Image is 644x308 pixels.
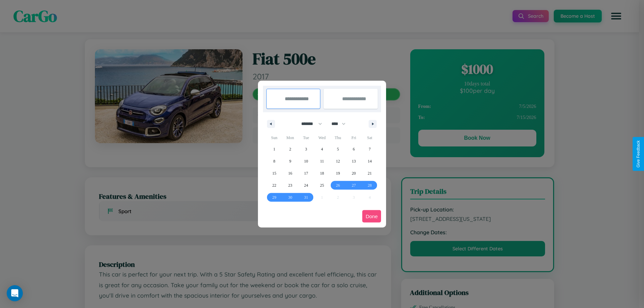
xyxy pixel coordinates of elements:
[362,179,378,191] button: 28
[288,179,292,191] span: 23
[288,191,292,203] span: 30
[346,179,362,191] button: 27
[304,191,308,203] span: 31
[362,155,378,167] button: 14
[266,132,282,143] span: Sun
[304,167,308,179] span: 17
[330,167,346,179] button: 19
[314,179,330,191] button: 25
[266,155,282,167] button: 8
[314,143,330,155] button: 4
[368,167,372,179] span: 21
[362,167,378,179] button: 21
[320,167,324,179] span: 18
[368,179,372,191] span: 28
[346,155,362,167] button: 13
[330,179,346,191] button: 26
[336,167,340,179] span: 19
[266,191,282,203] button: 29
[314,155,330,167] button: 11
[346,167,362,179] button: 20
[266,167,282,179] button: 15
[369,143,371,155] span: 7
[282,179,298,191] button: 23
[305,143,307,155] span: 3
[321,143,323,155] span: 4
[266,179,282,191] button: 22
[362,210,381,223] button: Done
[298,143,314,155] button: 3
[273,143,275,155] span: 1
[320,155,324,167] span: 11
[266,143,282,155] button: 1
[304,179,308,191] span: 24
[336,155,340,167] span: 12
[636,140,641,168] div: Give Feedback
[272,179,276,191] span: 22
[320,179,324,191] span: 25
[330,143,346,155] button: 5
[362,143,378,155] button: 7
[314,167,330,179] button: 18
[337,143,339,155] span: 5
[352,155,356,167] span: 13
[346,132,362,143] span: Fri
[330,132,346,143] span: Thu
[353,143,355,155] span: 6
[282,167,298,179] button: 16
[346,143,362,155] button: 6
[304,155,308,167] span: 10
[298,155,314,167] button: 10
[273,155,275,167] span: 8
[289,143,291,155] span: 2
[282,155,298,167] button: 9
[289,155,291,167] span: 9
[298,132,314,143] span: Tue
[272,167,276,179] span: 15
[7,285,23,301] div: Open Intercom Messenger
[282,143,298,155] button: 2
[330,155,346,167] button: 12
[352,179,356,191] span: 27
[298,191,314,203] button: 31
[298,167,314,179] button: 17
[282,191,298,203] button: 30
[352,167,356,179] span: 20
[336,179,340,191] span: 26
[314,132,330,143] span: Wed
[362,132,378,143] span: Sat
[298,179,314,191] button: 24
[288,167,292,179] span: 16
[282,132,298,143] span: Mon
[368,155,372,167] span: 14
[272,191,276,203] span: 29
